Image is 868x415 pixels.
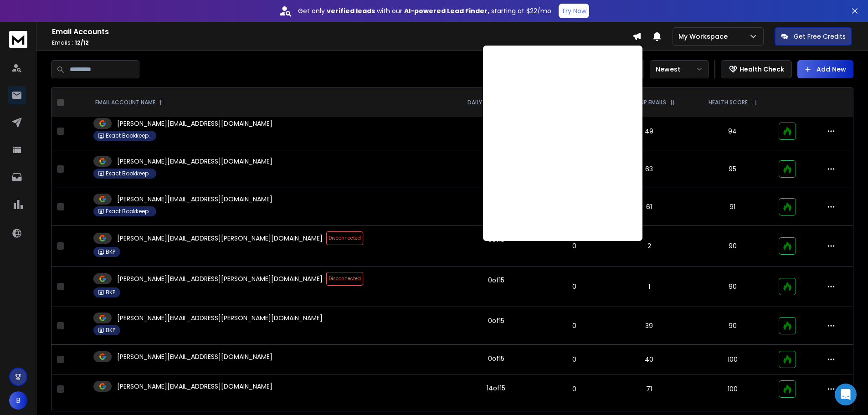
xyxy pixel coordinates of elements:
[95,99,164,106] div: EMAIL ACCOUNT NAME
[326,231,363,245] span: Disconnected
[298,6,551,15] p: Get only with our starting at $22/mo
[606,307,692,345] td: 39
[548,355,601,364] p: 0
[9,31,27,48] img: logo
[692,113,773,150] td: 94
[326,272,363,286] span: Disconnected
[106,132,151,139] p: Exact Bookkeepers
[606,226,692,266] td: 2
[106,170,151,177] p: Exact Bookkeepers
[548,384,601,394] p: 0
[488,316,504,325] div: 0 of 15
[404,6,489,15] strong: AI-powered Lead Finder,
[117,382,272,391] p: [PERSON_NAME][EMAIL_ADDRESS][DOMAIN_NAME]
[606,374,692,404] td: 71
[606,266,692,307] td: 1
[650,60,709,78] button: Newest
[721,60,792,78] button: Health Check
[488,354,504,363] div: 0 of 15
[606,188,692,226] td: 61
[692,307,773,345] td: 90
[327,6,375,15] strong: verified leads
[775,27,852,46] button: Get Free Credits
[794,32,846,41] p: Get Free Credits
[709,99,748,106] p: HEALTH SCORE
[106,208,151,215] p: Exact Bookkeepers
[678,32,731,41] p: My Workspace
[106,327,115,334] p: BKP
[9,391,27,410] button: B
[52,26,632,37] h1: Email Accounts
[548,282,601,291] p: 0
[559,4,589,18] button: Try Now
[740,65,784,74] p: Health Check
[692,188,773,226] td: 91
[606,113,692,150] td: 49
[692,150,773,188] td: 95
[561,6,586,15] p: Try Now
[106,248,115,256] p: BKP
[487,384,505,393] div: 14 of 15
[106,289,115,296] p: BKP
[488,276,504,285] div: 0 of 15
[797,60,853,78] button: Add New
[117,157,272,166] p: [PERSON_NAME][EMAIL_ADDRESS][DOMAIN_NAME]
[548,321,601,330] p: 0
[692,374,773,404] td: 100
[692,345,773,374] td: 100
[548,241,601,251] p: 0
[117,234,323,243] p: [PERSON_NAME][EMAIL_ADDRESS][PERSON_NAME][DOMAIN_NAME]
[117,352,272,361] p: [PERSON_NAME][EMAIL_ADDRESS][DOMAIN_NAME]
[117,119,272,128] p: [PERSON_NAME][EMAIL_ADDRESS][DOMAIN_NAME]
[606,345,692,374] td: 40
[75,39,89,46] span: 12 / 12
[117,313,323,323] p: [PERSON_NAME][EMAIL_ADDRESS][PERSON_NAME][DOMAIN_NAME]
[52,39,632,46] p: Emails :
[692,226,773,266] td: 90
[117,195,272,204] p: [PERSON_NAME][EMAIL_ADDRESS][DOMAIN_NAME]
[606,150,692,188] td: 63
[835,384,857,405] div: Open Intercom Messenger
[117,274,323,283] p: [PERSON_NAME][EMAIL_ADDRESS][PERSON_NAME][DOMAIN_NAME]
[623,99,666,106] p: WARMUP EMAILS
[467,99,516,106] p: DAILY EMAILS SENT
[692,266,773,307] td: 90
